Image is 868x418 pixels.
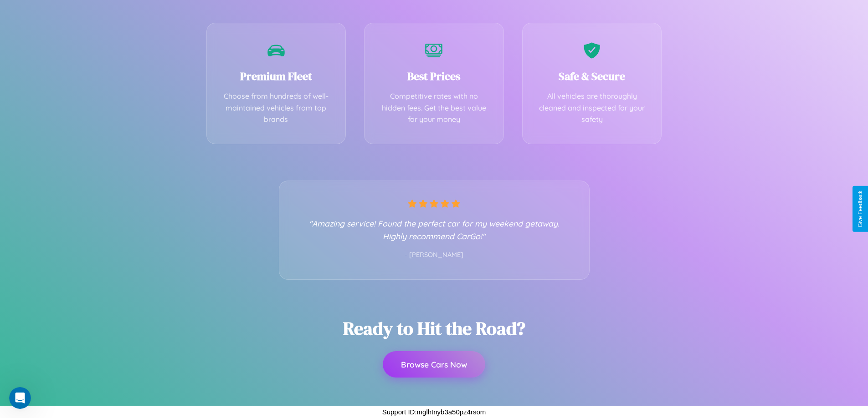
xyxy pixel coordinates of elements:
[343,316,525,341] h2: Ready to Hit the Road?
[378,69,490,84] h3: Best Prices
[9,387,31,409] iframe: Intercom live chat
[298,249,571,261] p: - [PERSON_NAME]
[536,69,648,84] h3: Safe & Secure
[382,406,486,418] p: Support ID: mglhtnyb3a50pz4rsom
[221,69,332,84] h3: Premium Fleet
[857,191,863,227] div: Give Feedback
[221,91,332,126] p: Choose from hundreds of well-maintained vehicles from top brands
[383,351,485,378] button: Browse Cars Now
[298,217,571,242] p: "Amazing service! Found the perfect car for my weekend getaway. Highly recommend CarGo!"
[378,91,490,126] p: Competitive rates with no hidden fees. Get the best value for your money
[536,91,648,126] p: All vehicles are thoroughly cleaned and inspected for your safety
